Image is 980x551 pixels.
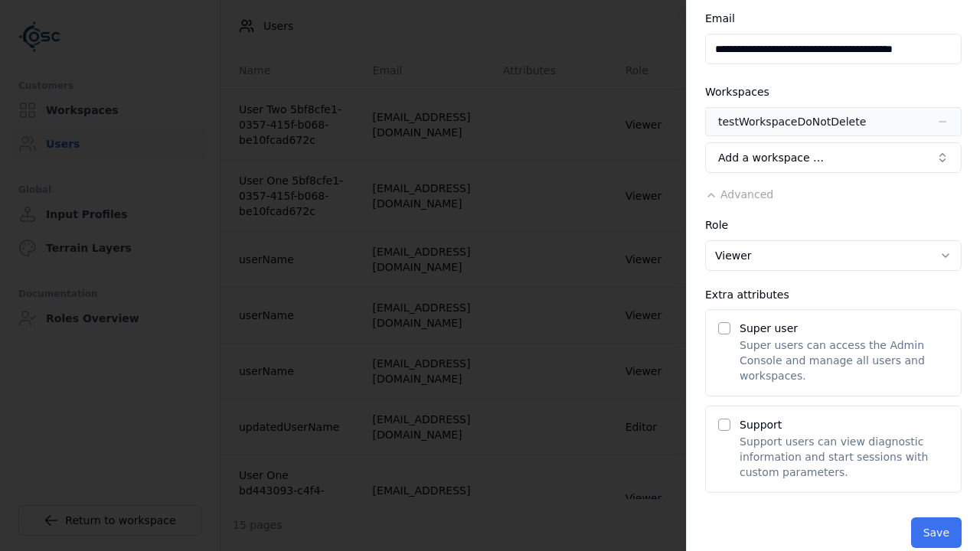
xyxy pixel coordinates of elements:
label: Super user [740,322,798,334]
div: Extra attributes [705,289,962,300]
p: Support users can view diagnostic information and start sessions with custom parameters. [740,434,949,480]
div: testWorkspaceDoNotDelete [718,114,866,129]
button: Save [911,517,962,548]
button: Advanced [705,187,773,202]
label: Role [705,219,728,231]
span: Add a workspace … [718,150,824,165]
label: Email [705,12,735,24]
span: Advanced [720,188,773,201]
label: Workspaces [705,86,769,98]
p: Super users can access the Admin Console and manage all users and workspaces. [740,337,949,383]
label: Support [740,419,782,431]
